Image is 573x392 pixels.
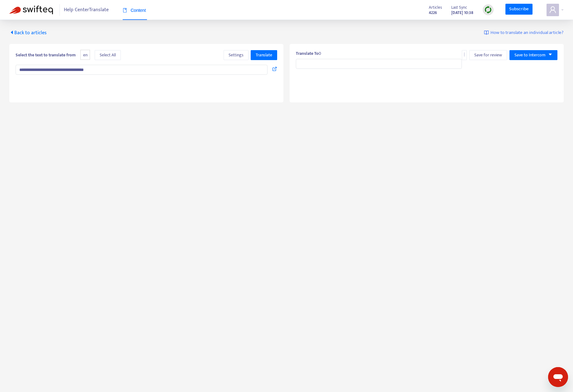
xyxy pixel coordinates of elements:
span: Select All [100,52,116,59]
span: book [123,8,127,12]
span: more [462,52,466,57]
span: Settings [229,52,244,59]
span: Translate [256,52,272,59]
a: Subscribe [505,4,533,15]
button: Translate [251,50,277,60]
span: en [80,50,90,60]
button: Select All [95,50,121,60]
img: image-link [484,30,489,35]
strong: 4226 [429,9,437,16]
button: Save for review [469,50,507,60]
span: user [549,6,556,13]
button: Settings [224,50,249,60]
b: Translate To [296,50,319,57]
span: caret-left [9,30,14,35]
span: Articles [429,4,442,11]
img: Swifteq [9,6,53,14]
span: caret-down [548,52,552,57]
span: Save for review [474,52,502,59]
span: Last Sync [451,4,467,11]
span: How to translate an individual article? [490,29,564,36]
span: Help Center Translate [64,4,109,16]
span: Back to articles [9,29,47,37]
iframe: Button to launch messaging window, conversation in progress [548,367,568,387]
img: sync.dc5367851b00ba804db3.png [484,6,492,14]
button: more [462,50,467,60]
b: Select the text to translate from [16,51,76,59]
div: 0 [296,50,557,57]
button: Save to Intercomcaret-down [509,50,557,60]
span: Save to Intercom [514,52,546,59]
strong: [DATE] 10:38 [451,9,473,16]
a: How to translate an individual article? [484,29,564,36]
span: Content [123,8,146,13]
